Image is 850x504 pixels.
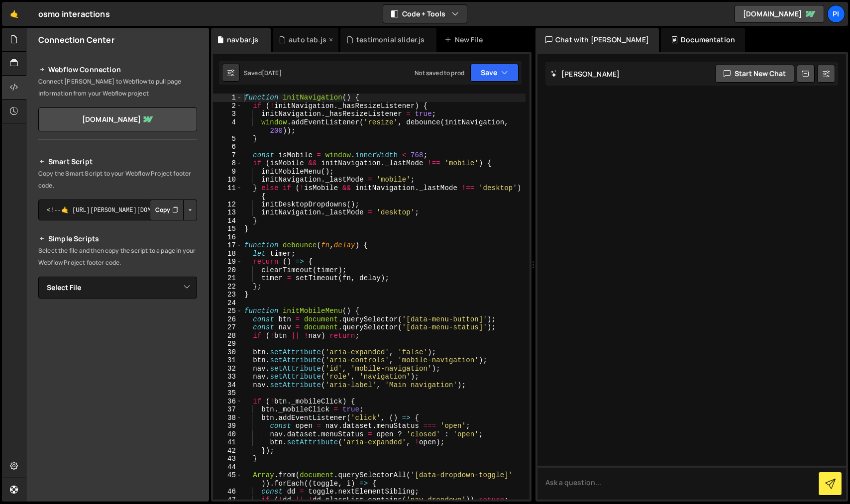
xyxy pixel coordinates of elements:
[213,283,242,291] div: 22
[213,447,242,455] div: 42
[213,323,242,332] div: 27
[38,34,114,45] h2: Connection Center
[38,200,197,220] textarea: <!--🤙 [URL][PERSON_NAME][DOMAIN_NAME]> <script>document.addEventListener("DOMContentLoaded", func...
[2,2,26,26] a: 🤙
[550,69,620,79] h2: [PERSON_NAME]
[213,135,242,143] div: 5
[213,414,242,422] div: 38
[213,398,242,406] div: 36
[213,201,242,209] div: 12
[213,233,242,242] div: 16
[213,389,242,398] div: 35
[213,225,242,233] div: 15
[383,5,467,23] button: Code + Tools
[227,35,258,45] div: navbar.js
[213,143,242,151] div: 6
[38,411,198,501] iframe: YouTube video player
[213,438,242,447] div: 41
[213,356,242,365] div: 31
[213,176,242,184] div: 10
[213,488,242,496] div: 46
[415,69,464,77] div: Not saved to prod
[213,463,242,472] div: 44
[213,365,242,373] div: 32
[213,118,242,135] div: 4
[213,102,242,110] div: 2
[661,28,745,52] div: Documentation
[356,35,425,45] div: testimonial slider.js
[213,217,242,225] div: 14
[470,64,519,82] button: Save
[289,35,326,45] div: auto tab.js
[38,156,197,168] h2: Smart Script
[38,233,197,245] h2: Simple Scripts
[38,107,197,131] a: [DOMAIN_NAME]
[213,299,242,307] div: 24
[38,168,197,192] p: Copy the Smart Script to your Webflow Project footer code.
[213,241,242,250] div: 17
[38,64,197,76] h2: Webflow Connection
[150,200,197,220] div: Button group with nested dropdown
[213,307,242,315] div: 25
[213,348,242,357] div: 30
[213,208,242,217] div: 13
[213,315,242,324] div: 26
[150,200,184,220] button: Copy
[244,69,282,77] div: Saved
[213,274,242,283] div: 21
[262,69,282,77] div: [DATE]
[213,291,242,299] div: 23
[827,5,845,23] a: pi
[213,405,242,414] div: 37
[213,455,242,463] div: 43
[38,245,197,269] p: Select the file and then copy the script to a page in your Webflow Project footer code.
[213,422,242,430] div: 39
[213,159,242,168] div: 8
[213,373,242,381] div: 33
[715,65,794,83] button: Start new chat
[213,258,242,266] div: 19
[213,266,242,275] div: 20
[213,430,242,439] div: 40
[38,8,110,20] div: osmo interactions
[213,340,242,348] div: 29
[213,168,242,176] div: 9
[213,471,242,488] div: 45
[213,110,242,118] div: 3
[38,315,198,404] iframe: YouTube video player
[213,250,242,258] div: 18
[444,35,486,45] div: New File
[213,184,242,201] div: 11
[38,76,197,100] p: Connect [PERSON_NAME] to Webflow to pull page information from your Webflow project
[213,381,242,390] div: 34
[735,5,824,23] a: [DOMAIN_NAME]
[535,28,659,52] div: Chat with [PERSON_NAME]
[213,151,242,160] div: 7
[213,94,242,102] div: 1
[213,332,242,340] div: 28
